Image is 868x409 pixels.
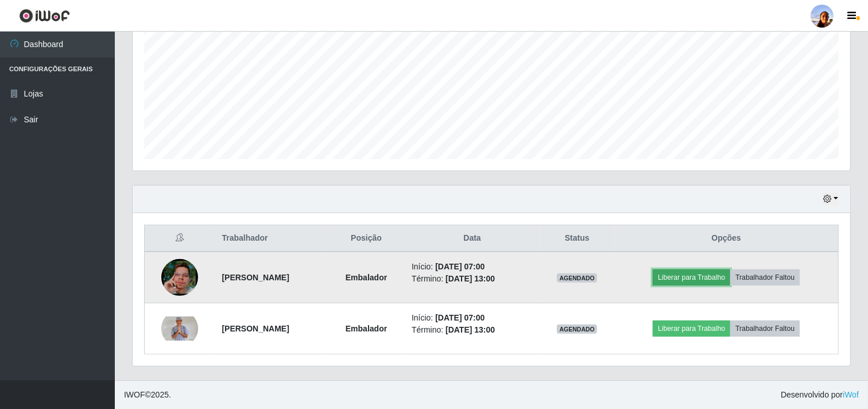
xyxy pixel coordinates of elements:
button: Trabalhador Faltou [730,269,800,285]
button: Trabalhador Faltou [730,321,800,337]
img: CoreUI Logo [19,9,70,23]
strong: Embalador [346,324,387,333]
li: Início: [412,261,533,273]
span: Desenvolvido por [781,389,859,401]
th: Status [540,225,614,252]
button: Liberar para Trabalho [653,269,730,285]
th: Opções [614,225,838,252]
strong: [PERSON_NAME] [222,273,289,282]
th: Trabalhador [215,225,328,252]
img: 1673728165855.jpeg [161,245,198,310]
time: [DATE] 07:00 [435,262,485,271]
th: Posição [328,225,405,252]
time: [DATE] 07:00 [435,313,485,322]
span: AGENDADO [557,325,597,334]
button: Liberar para Trabalho [653,321,730,337]
strong: Embalador [346,273,387,282]
li: Término: [412,324,533,336]
time: [DATE] 13:00 [445,325,495,334]
span: AGENDADO [557,273,597,283]
th: Data [405,225,540,252]
time: [DATE] 13:00 [445,274,495,283]
li: Término: [412,273,533,285]
span: © 2025 . [124,389,171,401]
a: iWof [843,390,859,399]
li: Início: [412,312,533,324]
img: 1680193572797.jpeg [161,317,198,341]
span: IWOF [124,390,145,399]
strong: [PERSON_NAME] [222,324,289,333]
